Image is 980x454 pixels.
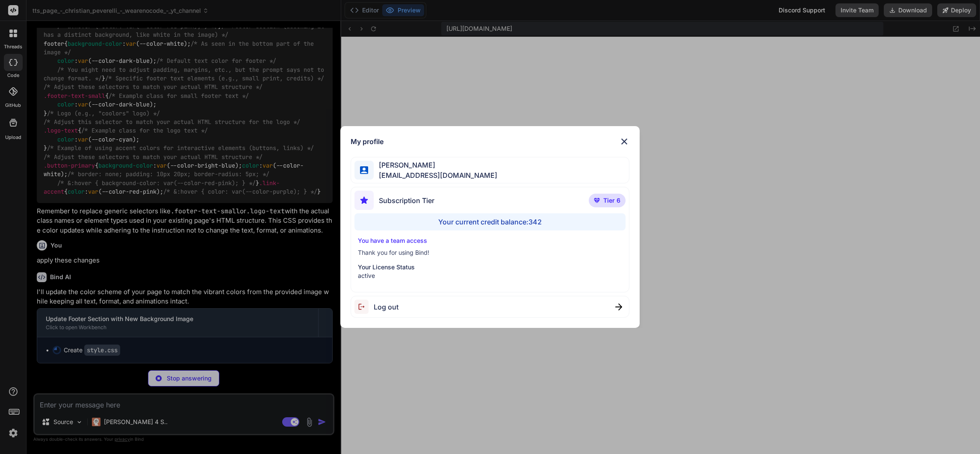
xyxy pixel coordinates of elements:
[360,166,368,174] img: profile
[374,170,497,180] span: [EMAIL_ADDRESS][DOMAIN_NAME]
[354,213,626,230] div: Your current credit balance: 342
[379,195,434,206] span: Subscription Tier
[358,263,622,271] p: Your License Status
[358,248,622,257] p: Thank you for using Bind!
[619,136,629,147] img: close
[594,198,600,203] img: premium
[358,271,622,280] p: active
[351,136,384,147] h1: My profile
[374,160,497,170] span: [PERSON_NAME]
[374,302,398,312] span: Log out
[358,236,622,245] p: You have a team access
[354,300,374,314] img: logout
[603,196,620,205] span: Tier 6
[354,191,374,210] img: subscription
[615,304,622,310] img: close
